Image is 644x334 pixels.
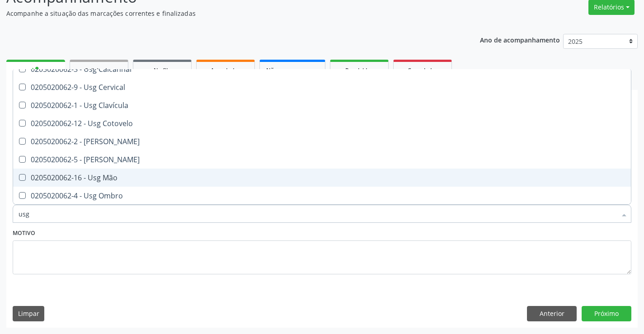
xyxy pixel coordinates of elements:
button: Anterior [527,306,577,321]
p: Acompanhe a situação das marcações correntes e finalizadas [6,9,448,18]
div: 0205020062-2 - [PERSON_NAME] [19,138,625,145]
div: 0205020062-12 - Usg Cotovelo [19,120,625,127]
div: 0205020062-16 - Usg Mão [19,174,625,181]
div: 0205020062-1 - Usg Clavícula [19,102,625,109]
p: Ano de acompanhamento [480,34,560,45]
span: Não compareceram [266,66,319,74]
span: Solicitados [85,66,113,74]
input: Buscar por procedimentos [19,205,616,223]
div: 0205020062-3 - Usg Calcanhar [19,66,625,73]
span: Na fila [154,66,171,74]
span: Cancelados [408,66,438,74]
div: 0205020062-4 - Usg Ombro [19,192,625,199]
div: 0205020062-5 - [PERSON_NAME] [19,156,625,163]
button: Próximo [582,306,631,321]
span: Agendados [211,66,240,74]
div: person_add [31,65,41,75]
span: Resolvidos [345,66,373,74]
div: 0205020062-9 - Usg Cervical [19,84,625,91]
label: Motivo [13,226,35,240]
